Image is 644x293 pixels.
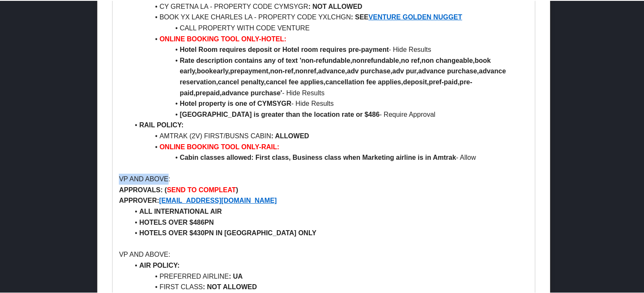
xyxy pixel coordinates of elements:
[129,43,528,54] li: - Hide Results
[180,45,389,52] strong: Hotel Room requires deposit or Hotel room requires pre-payment
[129,281,528,292] li: FIRST CLASS
[129,11,528,22] li: BOOK YX LAKE CHARLES LA - PROPERTY CODE YXLCHGN
[271,132,309,139] strong: : ALLOWED
[129,108,528,119] li: - Require Approval
[139,261,180,268] strong: AIR POLICY:
[180,99,291,106] strong: Hotel property is one of CYMSYGR
[167,185,236,193] strong: SEND TO COMPLEAT
[351,13,368,20] strong: : SEE
[165,185,167,193] strong: (
[129,0,528,11] li: CY GRETNA LA - PROPERTY CODE CYMSYGR
[180,153,456,160] strong: Cabin classes allowed: First class, Business class when Marketing airline is in Amtrak
[129,130,528,141] li: AMTRAK (2V) FIRST/BUSNS CABIN
[119,248,528,259] p: VP AND ABOVE:
[119,185,163,193] strong: APPROVALS:
[139,218,214,225] strong: HOTELS OVER $486PN
[236,185,238,193] strong: )
[129,22,528,33] li: CALL PROPERTY WITH CODE VENTURE
[159,196,277,203] a: [EMAIL_ADDRESS][DOMAIN_NAME]
[119,173,528,184] p: VP AND ABOVE:
[308,2,362,9] strong: : NOT ALLOWED
[139,207,222,214] strong: ALL INTERNATIONAL AIR
[229,272,243,279] strong: : UA
[159,142,279,150] strong: ONLINE BOOKING TOOL ONLY-RAIL:
[129,54,528,97] li: - Hide Results
[139,228,316,236] strong: HOTELS OVER $430PN IN [GEOGRAPHIC_DATA] ONLY
[368,13,462,20] a: VENTURE GOLDEN NUGGET
[180,110,379,117] strong: [GEOGRAPHIC_DATA] is greater than the location rate or $486
[139,121,183,128] strong: RAIL POLICY:
[180,56,507,96] strong: Rate description contains any of text 'non-refundable,nonrefundable,no ref,non changeable,book ea...
[119,196,159,203] strong: APPROVER:
[129,97,528,108] li: - Hide Results
[203,282,257,290] strong: : NOT ALLOWED
[159,35,286,42] strong: ONLINE BOOKING TOOL ONLY-HOTEL:
[129,270,528,281] li: PREFERRED AIRLINE
[129,151,528,162] li: - Allow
